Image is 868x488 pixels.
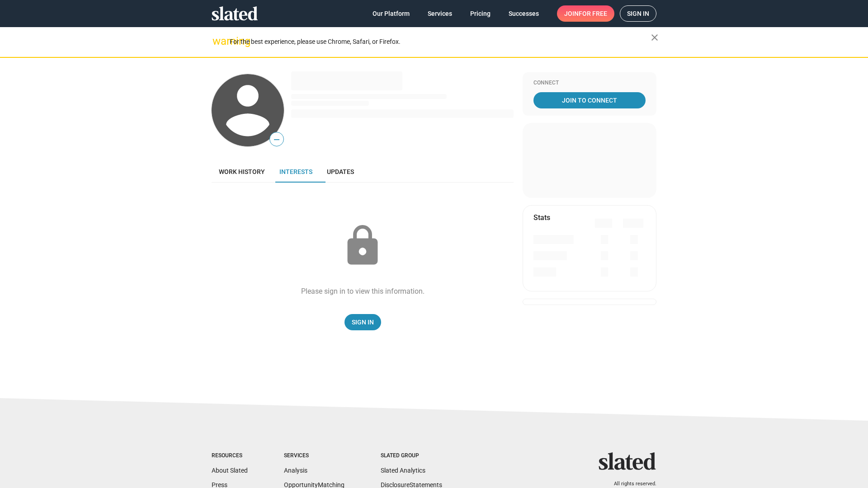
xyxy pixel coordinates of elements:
[327,168,354,175] span: Updates
[564,5,607,22] span: Join
[533,80,646,87] div: Connect
[579,5,607,22] span: for free
[428,5,452,22] span: Services
[509,5,539,22] span: Successes
[365,5,417,22] a: Our Platform
[381,452,442,460] div: Slated Group
[420,5,459,22] a: Services
[533,213,550,222] mat-card-title: Stats
[620,5,656,22] a: Sign in
[373,5,410,22] span: Our Platform
[212,161,272,183] a: Work history
[557,5,614,22] a: Joinfor free
[340,223,385,268] mat-icon: lock
[212,467,248,474] a: About Slated
[301,286,425,296] div: Please sign in to view this information.
[535,92,644,108] span: Join To Connect
[272,161,320,183] a: Interests
[649,32,660,43] mat-icon: close
[320,161,361,183] a: Updates
[219,168,265,175] span: Work history
[381,467,425,474] a: Slated Analytics
[284,452,344,460] div: Services
[230,36,651,48] div: For the best experience, please use Chrome, Safari, or Firefox.
[212,452,248,460] div: Resources
[352,314,374,330] span: Sign In
[470,5,491,22] span: Pricing
[284,467,307,474] a: Analysis
[279,168,312,175] span: Interests
[463,5,498,22] a: Pricing
[344,314,381,330] a: Sign In
[627,6,649,21] span: Sign in
[501,5,546,22] a: Successes
[270,134,283,145] span: —
[212,36,223,47] mat-icon: warning
[533,92,646,108] a: Join To Connect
